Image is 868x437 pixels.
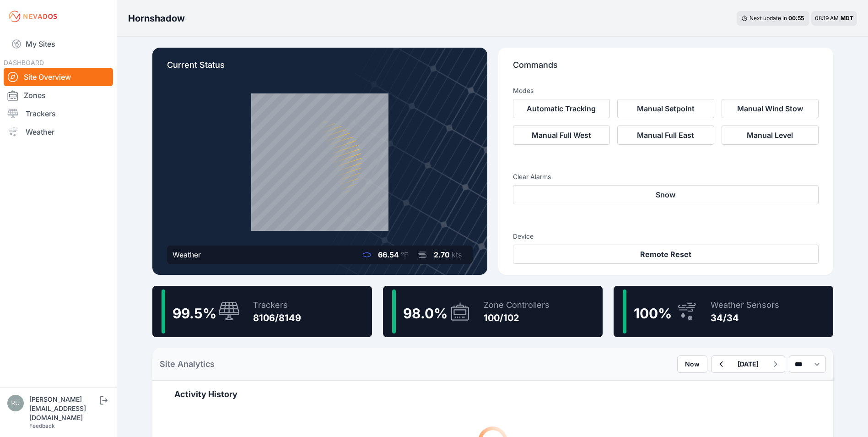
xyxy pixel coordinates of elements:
[617,126,714,145] button: Manual Full East
[7,9,59,24] img: Nevados
[614,286,833,337] a: 100%Weather Sensors34/34
[841,15,853,22] span: MDT
[167,59,473,79] p: Current Status
[7,395,24,411] img: russell@nevados.solar
[403,305,447,322] span: 98.0 %
[711,299,779,311] div: Weather Sensors
[173,305,216,322] span: 99.5 %
[4,68,113,86] a: Site Overview
[383,286,603,337] a: 98.0%Zone Controllers100/102
[253,299,301,311] div: Trackers
[29,422,55,429] a: Feedback
[174,388,811,401] h2: Activity History
[677,355,707,373] button: Now
[484,311,550,324] div: 100/102
[722,126,819,145] button: Manual Level
[253,311,301,324] div: 8106/8149
[29,395,98,422] div: [PERSON_NAME][EMAIL_ADDRESS][DOMAIN_NAME]
[484,299,550,311] div: Zone Controllers
[152,286,372,337] a: 99.5%Trackers8106/8149
[4,104,113,123] a: Trackers
[513,185,819,204] button: Snow
[434,250,450,259] span: 2.70
[128,12,185,25] h3: Hornshadow
[513,172,819,181] h3: Clear Alarms
[4,33,113,55] a: My Sites
[730,356,766,372] button: [DATE]
[513,99,610,118] button: Automatic Tracking
[634,305,672,322] span: 100 %
[722,99,819,118] button: Manual Wind Stow
[513,126,610,145] button: Manual Full West
[617,99,714,118] button: Manual Setpoint
[513,232,819,241] h3: Device
[128,6,185,30] nav: Breadcrumb
[4,123,113,141] a: Weather
[513,245,819,264] button: Remote Reset
[513,59,819,79] p: Commands
[513,86,534,95] h3: Modes
[173,249,201,260] div: Weather
[4,59,44,66] span: DASHBOARD
[401,250,408,259] span: °F
[160,358,215,371] h2: Site Analytics
[378,250,399,259] span: 66.54
[452,250,462,259] span: kts
[788,15,805,22] div: 00 : 55
[749,15,787,22] span: Next update in
[815,15,839,22] span: 08:19 AM
[4,86,113,104] a: Zones
[711,311,779,324] div: 34/34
